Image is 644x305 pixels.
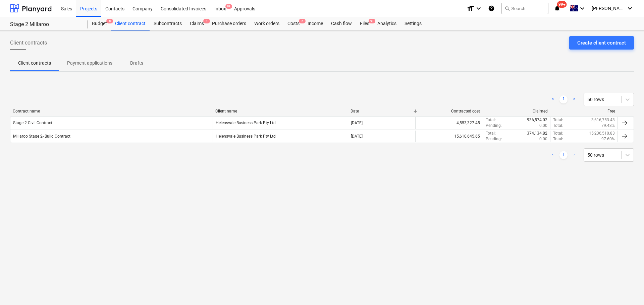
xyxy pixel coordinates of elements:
p: Client contracts [18,60,51,67]
div: 15,610,645.65 [415,131,483,142]
span: 9+ [225,4,232,9]
a: Client contract [111,17,150,30]
p: 15,236,510.83 [589,131,615,136]
p: Drafts [128,60,145,67]
a: Purchase orders [208,17,250,30]
a: Budget8 [88,17,111,30]
i: keyboard_arrow_down [626,4,634,12]
p: 936,574.02 [527,117,547,123]
a: Claims1 [186,17,208,30]
div: Helensvale Business Park Pty Ltd [216,134,276,139]
button: Search [501,3,548,14]
span: 8 [106,19,113,23]
div: Costs [283,17,304,30]
div: Millaroo Stage 2- Build Contract [13,134,70,139]
span: search [504,6,510,11]
a: Page 1 is your current page [559,95,568,103]
a: Next page [570,151,578,159]
div: Claimed [485,109,547,113]
div: Claims [186,17,208,30]
div: [DATE] [351,121,363,125]
span: Client contracts [10,39,47,47]
a: Previous page [549,151,557,159]
p: 97.60% [601,136,615,142]
p: 0.00 [539,136,547,142]
p: Total : [553,136,563,142]
p: 0.00 [539,123,547,129]
span: 1 [203,19,210,23]
a: Subcontracts [150,17,186,30]
p: Total : [486,131,496,136]
p: Total : [553,117,563,123]
p: Pending : [486,123,502,129]
span: 9+ [369,19,375,23]
div: Files [356,17,373,30]
button: Create client contract [569,36,634,50]
a: Next page [570,95,578,103]
i: format_size [467,4,475,12]
div: [DATE] [351,134,363,139]
a: Settings [400,17,426,30]
a: Files9+ [356,17,373,30]
p: Total : [486,117,496,123]
div: Client name [215,109,345,113]
div: Free [553,109,615,113]
div: Helensvale Business Park Pty Ltd [216,121,276,125]
p: Payment applications [67,60,112,67]
i: notifications [554,4,560,12]
span: [PERSON_NAME] [592,6,625,11]
div: Stage 2 Millaroo [10,21,80,28]
p: 79.43% [601,123,615,129]
i: Knowledge base [488,4,495,12]
span: 6 [299,19,306,23]
span: 99+ [557,1,567,8]
div: Contracted cost [418,109,480,113]
div: Budget [88,17,111,30]
p: 3,616,753.43 [591,117,615,123]
div: 4,553,327.45 [415,117,483,129]
i: keyboard_arrow_down [578,4,586,12]
a: Costs6 [283,17,304,30]
div: Date [351,109,413,113]
p: 374,134.82 [527,131,547,136]
a: Analytics [373,17,400,30]
p: Total : [553,131,563,136]
i: keyboard_arrow_down [475,4,483,12]
p: Total : [553,123,563,129]
p: Pending : [486,136,502,142]
a: Work orders [250,17,283,30]
a: Page 1 is your current page [559,151,568,159]
a: Previous page [549,95,557,103]
div: Stage 2 Civil Contract [13,121,52,125]
a: Income [304,17,327,30]
a: Cash flow [327,17,356,30]
div: Create client contract [577,39,626,47]
div: Contract name [13,109,210,113]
